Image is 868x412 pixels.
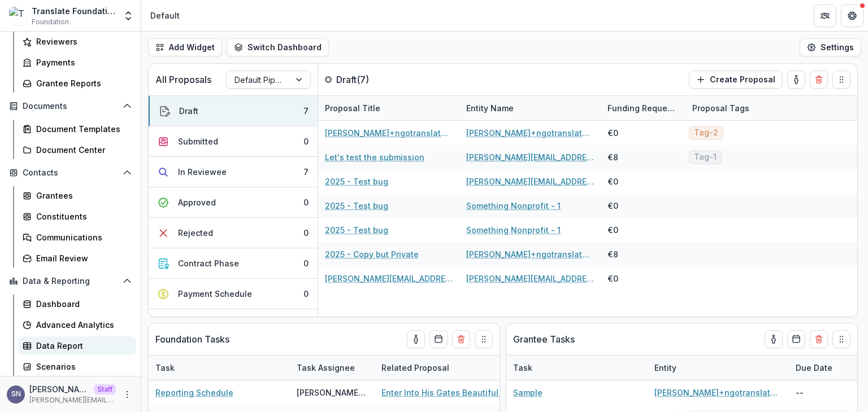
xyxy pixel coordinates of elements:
div: €0 [607,273,618,284]
div: In Reviewee [178,166,227,178]
p: Draft ( 7 ) [336,73,421,86]
a: Payments [18,53,136,72]
div: Proposal Title [318,96,459,120]
div: Email Review [36,252,127,264]
a: Let's test the submission [325,151,424,163]
a: Something Nonprofit - 1 [466,224,561,236]
div: Entity Name [459,96,601,120]
span: Contacts [23,168,118,178]
a: 2025 - Test bug [325,176,388,187]
button: Open Contacts [5,164,136,182]
div: Related Proposal [375,362,456,374]
button: Delete card [452,330,470,348]
button: Settings [800,38,861,56]
div: €8 [607,248,618,260]
a: Grantees [18,186,136,205]
a: Document Templates [18,120,136,138]
button: Open entity switcher [120,5,136,27]
a: [PERSON_NAME][EMAIL_ADDRESS][DOMAIN_NAME] [466,176,594,187]
div: Draft [179,105,198,117]
div: Task Assignee [290,362,362,374]
a: Document Center [18,141,136,159]
p: [PERSON_NAME][EMAIL_ADDRESS][DOMAIN_NAME] [29,395,116,405]
img: Translate Foundation Checks [9,7,27,25]
div: Contract Phase [178,257,239,269]
p: Staff [94,384,116,395]
a: 2025 - Copy but Private [325,248,419,260]
div: Task [506,356,648,380]
button: Delete card [810,330,828,348]
div: 0 [303,196,309,208]
button: Approved0 [149,187,318,218]
a: Email Review [18,249,136,268]
p: Grantee Tasks [513,332,575,346]
button: Drag [475,330,493,348]
a: Dashboard [18,295,136,313]
div: Task [149,362,181,374]
a: Data Report [18,336,136,355]
div: Proposal Tags [685,96,827,120]
button: More [120,388,134,401]
a: [PERSON_NAME][EMAIL_ADDRESS][DOMAIN_NAME] [466,151,594,163]
div: 0 [303,257,309,269]
div: Task [506,362,539,374]
a: Something Nonprofit - 1 [466,200,561,212]
span: Tag-1 [694,152,717,162]
span: Tag-2 [694,128,718,138]
div: Dashboard [36,298,127,310]
div: Proposal Tags [685,102,756,114]
a: [PERSON_NAME][EMAIL_ADDRESS][DOMAIN_NAME] [466,273,594,284]
div: Communications [36,231,127,243]
div: Advanced Analytics [36,319,127,331]
a: Grantee Reports [18,74,136,93]
div: 7 [303,166,309,178]
div: Funding Requested [601,96,685,120]
button: toggle-assigned-to-me [787,71,805,89]
a: [PERSON_NAME]+ngotranslatatetest NGO [466,248,594,260]
div: Document Templates [36,123,127,135]
button: Create Proposal [689,71,783,89]
div: Document Center [36,144,127,156]
div: 0 [303,227,309,239]
div: Entity [648,356,789,380]
div: Task Assignee [290,356,375,380]
span: Foundation [32,17,69,27]
button: In Reviewee7 [149,157,318,187]
button: Open Documents [5,97,136,115]
a: Enter Into His Gates Beautiful Gate with EIN no contact - 2025 - Form for Translation Public [381,387,509,398]
button: Delete card [810,71,828,89]
div: Translate Foundation Checks [32,5,116,17]
button: Switch Dashboard [227,38,329,56]
div: Related Proposal [375,356,516,380]
div: Default [150,10,180,21]
a: [PERSON_NAME][EMAIL_ADDRESS][DOMAIN_NAME] - 2025 - Test bug [325,273,453,284]
div: Constituents [36,211,127,222]
div: €0 [607,176,618,187]
button: toggle-assigned-to-me [407,330,425,348]
button: Rejected0 [149,218,318,248]
div: Reviewers [36,36,127,47]
div: Grantees [36,190,127,201]
button: Drag [832,330,850,348]
p: [PERSON_NAME] [29,383,89,395]
div: Payments [36,56,127,68]
button: Calendar [787,330,805,348]
a: Sample [513,387,542,398]
div: Data Report [36,340,127,352]
button: Payment Schedule0 [149,279,318,309]
nav: breadcrumb [146,7,184,24]
div: Rejected [178,227,213,239]
button: Draft7 [149,96,318,126]
div: Approved [178,196,216,208]
div: Funding Requested [601,102,685,114]
div: Payment Schedule [178,288,252,300]
div: Scenarios [36,361,127,372]
span: Documents [23,102,118,111]
div: Grantee Reports [36,77,127,89]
